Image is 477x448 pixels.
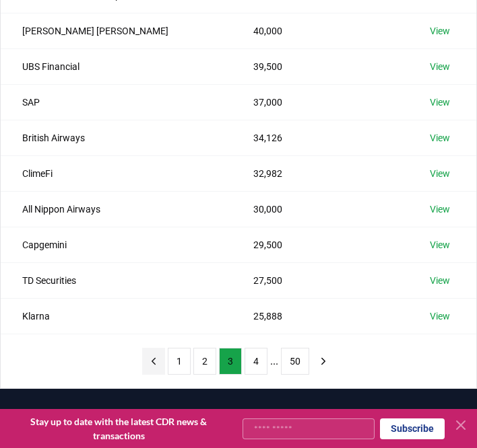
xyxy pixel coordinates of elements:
[430,96,450,109] a: View
[1,120,232,155] td: British Airways
[142,348,165,375] button: previous page
[1,227,232,262] td: Capgemini
[430,202,450,216] a: View
[1,191,232,227] td: All Nippon Airways
[232,191,408,227] td: 30,000
[1,13,232,48] td: [PERSON_NAME] [PERSON_NAME]
[270,353,278,369] li: ...
[245,348,267,375] button: 4
[232,298,408,334] td: 25,888
[430,60,450,73] a: View
[430,238,450,252] a: View
[430,274,450,287] a: View
[1,48,232,84] td: UBS Financial
[430,24,450,38] a: View
[232,227,408,262] td: 29,500
[281,348,309,375] button: 50
[232,13,408,48] td: 40,000
[430,131,450,145] a: View
[232,84,408,120] td: 37,000
[232,155,408,191] td: 32,982
[1,298,232,334] td: Klarna
[219,348,242,375] button: 3
[193,348,216,375] button: 2
[1,155,232,191] td: ClimeFi
[430,309,450,323] a: View
[232,120,408,155] td: 34,126
[430,167,450,180] a: View
[168,348,191,375] button: 1
[232,262,408,298] td: 27,500
[232,48,408,84] td: 39,500
[1,262,232,298] td: TD Securities
[312,348,335,375] button: next page
[1,84,232,120] td: SAP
